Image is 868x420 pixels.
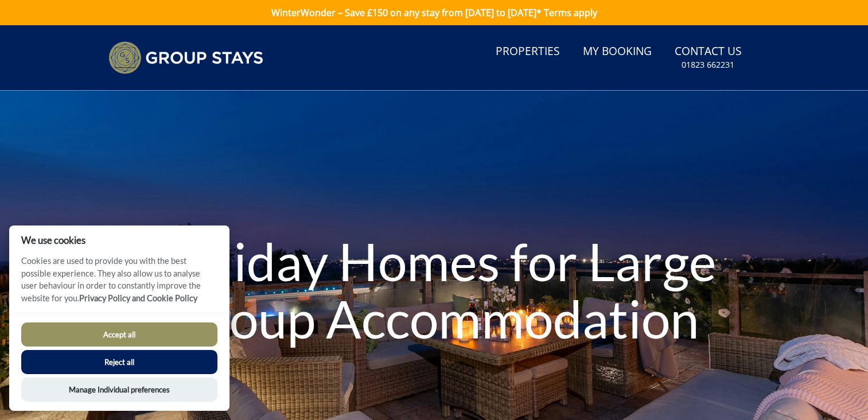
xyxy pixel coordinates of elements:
small: 01823 662231 [682,59,734,71]
img: Group Stays [108,41,263,74]
a: Properties [491,39,565,65]
button: Accept all [21,322,217,347]
a: My Booking [578,39,656,65]
h2: We use cookies [9,235,229,246]
a: Contact Us01823 662231 [670,39,746,76]
a: Privacy Policy and Cookie Policy [79,293,197,303]
p: Cookies are used to provide you with the best possible experience. They also allow us to analyse ... [9,255,229,313]
h1: Holiday Homes for Large Group Accommodation [130,209,738,370]
button: Reject all [21,350,217,374]
button: Manage Individual preferences [21,378,217,402]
